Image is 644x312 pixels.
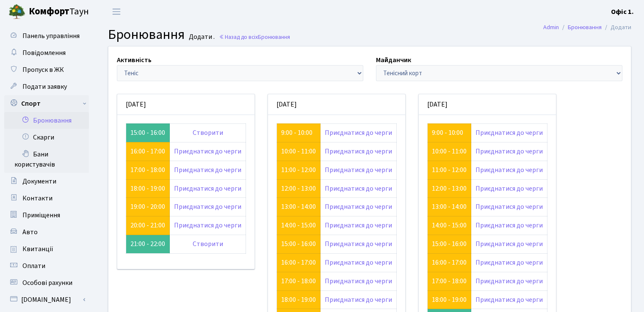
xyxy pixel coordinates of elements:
a: Скарги [4,129,89,146]
a: Контакти [4,190,89,207]
a: 14:00 - 15:00 [432,221,467,230]
a: Приєднатися до черги [174,147,241,156]
a: Подати заявку [4,78,89,95]
a: Приєднатися до черги [325,239,392,249]
a: Приєднатися до черги [174,184,241,193]
a: 18:00 - 19:00 [130,184,165,193]
a: Приєднатися до черги [475,276,543,286]
a: 9:00 - 10:00 [432,128,463,137]
a: Приєднатися до черги [325,295,392,304]
a: 16:00 - 17:00 [432,258,467,267]
a: 20:00 - 21:00 [130,221,165,230]
a: Приєднатися до черги [475,165,543,175]
span: Подати заявку [22,82,67,91]
span: Документи [22,177,56,186]
a: 13:00 - 14:00 [281,202,316,211]
a: Квитанції [4,241,89,257]
a: Приєднатися до черги [475,258,543,267]
a: Бани користувачів [4,146,89,173]
span: Особові рахунки [22,278,72,287]
span: Оплати [22,261,45,271]
span: Панель управління [22,31,80,41]
a: 15:00 - 16:00 [281,239,316,249]
a: Приєднатися до черги [475,147,543,156]
span: Контакти [22,194,53,203]
a: Оплати [4,257,89,274]
a: 18:00 - 19:00 [432,295,467,304]
span: Квитанції [22,244,53,254]
a: 11:00 - 12:00 [432,165,467,175]
td: 15:00 - 16:00 [126,123,170,142]
a: Назад до всіхБронювання [219,33,290,41]
a: Приєднатися до черги [174,165,241,175]
a: 18:00 - 19:00 [281,295,316,304]
a: Створити [193,239,223,249]
a: 16:00 - 17:00 [281,258,316,267]
a: 19:00 - 20:00 [130,202,165,211]
a: Приєднатися до черги [475,184,543,193]
a: 16:00 - 17:00 [130,147,165,156]
a: Admin [543,23,559,32]
a: 10:00 - 11:00 [281,147,316,156]
button: Переключити навігацію [106,5,127,19]
a: Приєднатися до черги [174,202,241,211]
a: Приміщення [4,207,89,224]
a: 17:00 - 18:00 [281,276,316,286]
a: Офіс 1. [611,7,634,17]
a: Бронювання [4,112,89,129]
a: 14:00 - 15:00 [281,221,316,230]
a: Приєднатися до черги [325,258,392,267]
a: Панель управління [4,27,89,44]
a: 17:00 - 18:00 [130,165,165,175]
span: Повідомлення [22,48,66,57]
a: 17:00 - 18:00 [432,276,467,286]
a: Приєднатися до черги [475,202,543,211]
a: 12:00 - 13:00 [281,184,316,193]
a: [DOMAIN_NAME] [4,291,89,308]
a: 9:00 - 10:00 [281,128,312,137]
a: Створити [193,128,223,137]
a: Пропуск в ЖК [4,61,89,78]
a: Документи [4,173,89,190]
span: Пропуск в ЖК [22,65,64,74]
a: 12:00 - 13:00 [432,184,467,193]
a: Приєднатися до черги [325,165,392,175]
a: Бронювання [568,23,602,32]
a: Приєднатися до черги [325,184,392,193]
span: Таун [29,5,89,19]
label: Майданчик [376,55,411,65]
a: 13:00 - 14:00 [432,202,467,211]
a: Приєднатися до черги [475,128,543,137]
div: [DATE] [117,94,254,115]
a: Повідомлення [4,44,89,61]
span: Бронювання [258,33,290,41]
img: logo.png [8,3,25,20]
a: Приєднатися до черги [325,147,392,156]
div: [DATE] [419,94,556,115]
a: Приєднатися до черги [475,295,543,304]
a: Приєднатися до черги [475,239,543,249]
label: Активність [117,55,152,65]
a: 15:00 - 16:00 [432,239,467,249]
td: 21:00 - 22:00 [126,235,170,254]
a: Приєднатися до черги [325,128,392,137]
a: Особові рахунки [4,274,89,291]
small: Додати . [187,33,215,41]
a: Приєднатися до черги [325,221,392,230]
b: Комфорт [29,5,69,18]
span: Авто [22,227,38,237]
nav: breadcrumb [531,19,644,36]
a: Приєднатися до черги [325,276,392,286]
b: Офіс 1. [611,7,634,16]
a: Спорт [4,95,89,112]
a: Приєднатися до черги [174,221,241,230]
span: Бронювання [108,25,185,44]
span: Приміщення [22,211,60,220]
a: Приєднатися до черги [325,202,392,211]
a: 10:00 - 11:00 [432,147,467,156]
a: Авто [4,224,89,241]
a: 11:00 - 12:00 [281,165,316,175]
a: Приєднатися до черги [475,221,543,230]
div: [DATE] [268,94,405,115]
li: Додати [602,23,631,32]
